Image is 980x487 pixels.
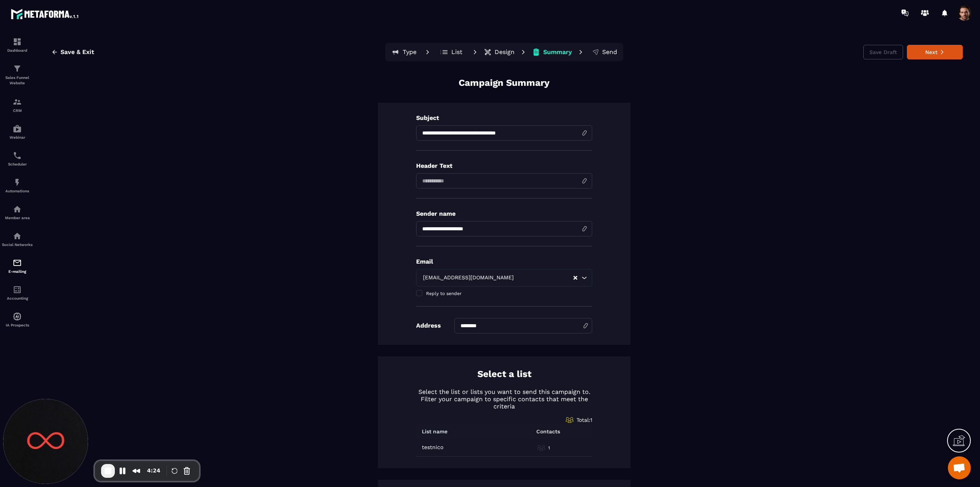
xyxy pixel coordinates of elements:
[13,258,22,267] img: email
[416,114,592,121] p: Subject
[13,231,22,241] img: social-network
[515,274,573,282] input: Search for option
[13,64,22,73] img: formation
[416,269,592,287] div: Search for option
[2,145,33,172] a: schedulerschedulerScheduler
[416,322,441,329] p: Address
[403,48,416,56] p: Type
[13,312,22,321] img: automations
[426,291,462,296] span: Reply to sender
[2,253,33,279] a: emailemailE-mailing
[422,428,448,435] p: List name
[2,108,33,113] p: CRM
[482,44,517,60] button: Design
[2,216,33,220] p: Member area
[60,48,94,56] span: Save & Exit
[459,77,550,89] p: Campaign Summary
[416,388,592,395] p: Select the list or lists you want to send this campaign to.
[543,48,572,56] p: Summary
[421,274,515,282] span: [EMAIL_ADDRESS][DOMAIN_NAME]
[13,285,22,294] img: accountant
[2,279,33,306] a: accountantaccountantAccounting
[587,44,622,60] button: Send
[2,296,33,300] p: Accounting
[2,189,33,193] p: Automations
[495,48,514,56] p: Design
[2,75,33,86] p: Sales Funnel Website
[13,151,22,160] img: scheduler
[530,44,574,60] button: Summary
[416,258,592,265] p: Email
[416,162,592,169] p: Header Text
[2,118,33,145] a: automationsautomationsWebinar
[13,37,22,46] img: formation
[2,48,33,52] p: Dashboard
[577,417,592,423] span: Total: 1
[573,275,577,281] button: Clear Selected
[2,31,33,58] a: formationformationDashboard
[2,58,33,92] a: formationformationSales Funnel Website
[548,445,550,451] p: 1
[434,44,469,60] button: List
[907,45,963,59] button: Next
[2,172,33,199] a: automationsautomationsAutomations
[13,178,22,187] img: automations
[422,444,443,450] p: testnico
[2,162,33,166] p: Scheduler
[477,368,531,380] p: Select a list
[13,97,22,107] img: formation
[602,48,617,56] p: Send
[451,48,462,56] p: List
[2,226,33,253] a: social-networksocial-networkSocial Networks
[2,269,33,274] p: E-mailing
[46,45,100,59] button: Save & Exit
[2,323,33,327] p: IA Prospects
[2,199,33,226] a: automationsautomationsMember area
[536,428,560,435] p: Contacts
[2,135,33,139] p: Webinar
[416,210,592,217] p: Sender name
[2,92,33,118] a: formationformationCRM
[948,456,971,479] div: Open chat
[13,124,22,133] img: automations
[2,243,33,247] p: Social Networks
[11,7,80,21] img: logo
[13,205,22,214] img: automations
[416,395,592,410] p: Filter your campaign to specific contacts that meet the criteria
[387,44,421,60] button: Type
